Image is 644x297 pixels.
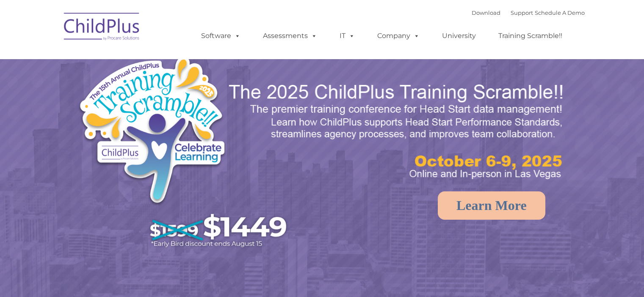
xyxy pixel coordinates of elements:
[438,191,545,220] a: Learn More
[511,9,533,16] a: Support
[434,27,484,44] a: University
[535,9,585,16] a: Schedule A Demo
[369,27,428,44] a: Company
[472,9,585,16] font: |
[490,27,571,44] a: Training Scramble!!
[254,27,326,44] a: Assessments
[60,7,144,49] img: ChildPlus by Procare Solutions
[331,27,363,44] a: IT
[472,9,500,16] a: Download
[193,27,249,44] a: Software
